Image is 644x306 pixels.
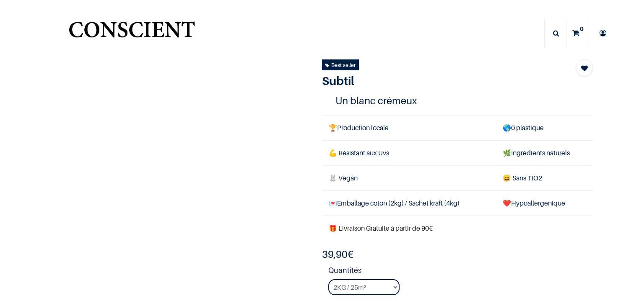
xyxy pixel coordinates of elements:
[322,115,496,140] td: Production locale
[325,60,356,69] div: Best seller
[335,94,579,107] h4: Un blanc crémeux
[328,265,593,279] strong: Quantités
[329,224,433,232] font: 🎁 Livraison Gratuite à partir de 90€
[329,174,358,182] span: 🐰 Vegan
[496,166,593,191] td: ans TiO2
[496,191,593,216] td: ❤️Hypoallergénique
[566,18,590,48] a: 0
[322,248,353,260] b: €
[503,174,516,182] span: 😄 S
[322,191,496,216] td: Emballage coton (2kg) / Sachet kraft (4kg)
[503,149,511,157] span: 🌿
[329,123,337,132] span: 🏆
[329,199,337,207] span: 💌
[67,17,197,50] a: Logo of Conscient
[322,248,348,260] span: 39,90
[503,123,511,132] span: 🌎
[496,115,593,140] td: 0 plastique
[67,17,197,50] img: Conscient
[329,149,389,157] span: 💪 Résistant aux Uvs
[581,63,588,73] span: Add to wishlist
[578,25,586,33] sup: 0
[496,140,593,165] td: Ingrédients naturels
[576,59,593,76] button: Add to wishlist
[322,74,552,88] h1: Subtil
